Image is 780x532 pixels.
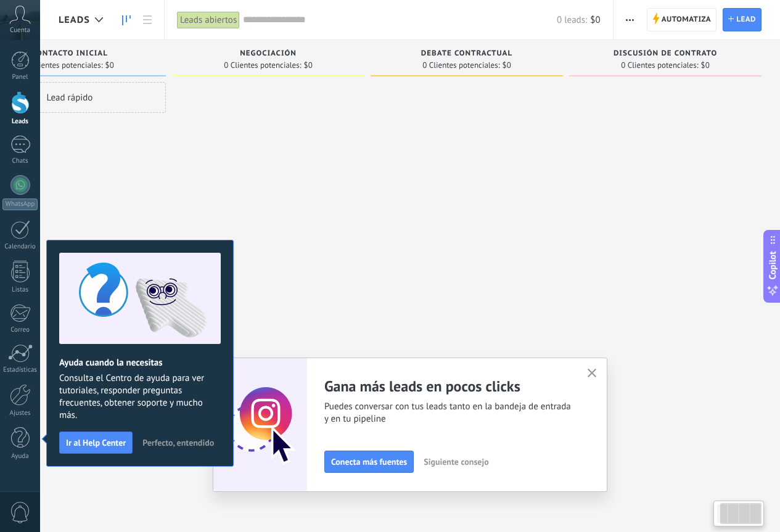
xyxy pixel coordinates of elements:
button: Perfecto, entendido [137,433,220,452]
span: 0 Clientes potenciales: [621,62,698,69]
div: Chats [2,157,38,165]
span: Cuenta [10,27,30,35]
button: Conecta más fuentes [324,451,414,473]
div: Discusión de contrato [575,49,755,60]
div: Estadísticas [2,366,38,374]
span: 0 leads: [557,14,587,26]
span: Debate contractual [421,49,512,58]
a: Automatiza [647,8,717,31]
span: Automatiza [662,9,712,31]
span: Contacto inicial [31,49,108,58]
div: Ajustes [2,409,38,417]
a: Lead [723,8,762,31]
span: Consulta el Centro de ayuda para ver tutoriales, responder preguntas frecuentes, obtener soporte ... [59,372,221,422]
span: $0 [701,62,710,69]
h2: Gana más leads en pocos clicks [324,377,572,396]
div: Calendario [2,243,38,251]
span: Puedes conversar con tus leads tanto en la bandeja de entrada y en tu pipeline [324,401,572,425]
span: Negociación [240,49,297,58]
a: Leads [116,8,137,32]
h2: Ayuda cuando la necesitas [59,357,221,369]
button: Siguiente consejo [418,452,494,471]
span: 0 Clientes potenciales: [224,62,301,69]
span: Conecta más fuentes [331,457,407,466]
span: $0 [590,14,600,26]
div: Panel [2,73,38,81]
span: $0 [304,62,313,69]
span: $0 [105,62,114,69]
span: $0 [503,62,511,69]
span: Leads [59,14,90,26]
button: Más [621,8,639,31]
span: Copilot [766,251,779,279]
span: Lead [736,9,756,31]
span: Ir al Help Center [66,438,126,447]
div: Negociación [178,49,358,60]
span: Discusión de contrato [614,49,717,58]
button: Ir al Help Center [59,432,133,454]
span: 0 Clientes potenciales: [422,62,499,69]
a: Lista [137,8,158,32]
div: WhatsApp [2,198,38,210]
span: Siguiente consejo [424,457,488,466]
div: Debate contractual [377,49,557,60]
div: Ayuda [2,452,38,460]
span: Perfecto, entendido [142,438,214,447]
div: Correo [2,326,38,334]
span: 0 Clientes potenciales: [25,62,102,69]
div: Leads [2,118,38,126]
div: Leads abiertos [177,11,240,29]
div: Listas [2,286,38,294]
